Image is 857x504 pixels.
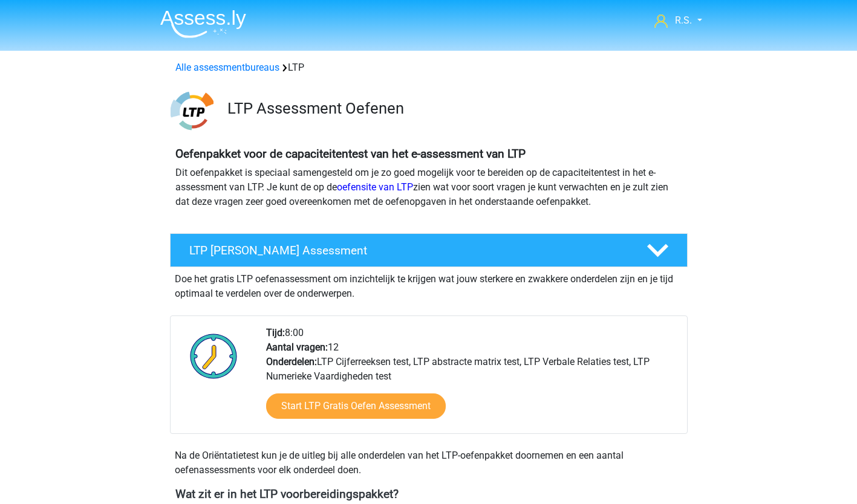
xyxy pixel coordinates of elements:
[160,10,246,38] img: Assessly
[171,89,213,132] img: ltp.png
[183,326,244,386] img: Klok
[266,341,328,353] b: Aantal vragen:
[227,99,678,118] h3: LTP Assessment Oefenen
[171,60,687,75] div: LTP
[165,233,692,267] a: LTP [PERSON_NAME] Assessment
[266,327,285,338] b: Tijd:
[650,13,706,28] a: R.S.
[170,267,688,301] div: Doe het gratis LTP oefenassessment om inzichtelijk te krijgen wat jouw sterkere en zwakkere onder...
[175,166,682,209] p: Dit oefenpakket is speciaal samengesteld om je zo goed mogelijk voor te bereiden op de capaciteit...
[189,244,627,257] h4: LTP [PERSON_NAME] Assessment
[175,62,279,73] a: Alle assessmentbureaus
[337,181,413,193] a: oefensite van LTP
[257,326,686,433] div: 8:00 12 LTP Cijferreeksen test, LTP abstracte matrix test, LTP Verbale Relaties test, LTP Numerie...
[266,393,446,419] a: Start LTP Gratis Oefen Assessment
[175,487,682,501] h4: Wat zit er in het LTP voorbereidingspakket?
[170,448,688,477] div: Na de Oriëntatietest kun je de uitleg bij alle onderdelen van het LTP-oefenpakket doornemen en ee...
[175,147,526,161] b: Oefenpakket voor de capaciteitentest van het e-assessment van LTP
[675,15,692,26] span: R.S.
[266,356,317,367] b: Onderdelen:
